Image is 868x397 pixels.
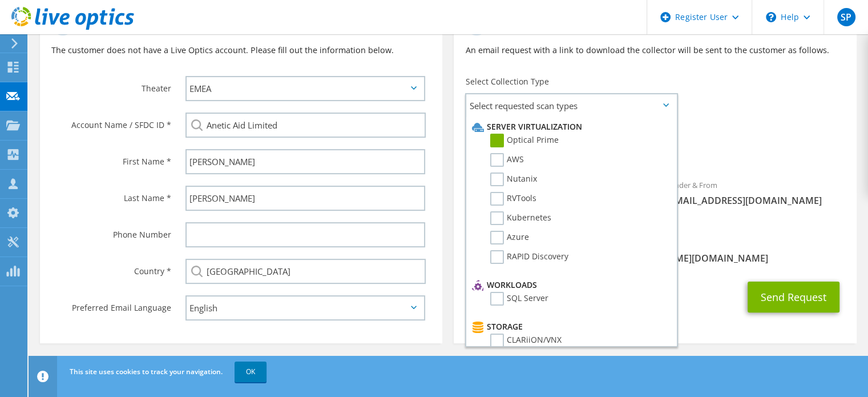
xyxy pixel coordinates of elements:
div: To [454,173,655,225]
p: The customer does not have a Live Optics account. Please fill out the information below. [51,44,431,57]
label: Nutanix [490,173,537,186]
a: OK [235,362,267,382]
span: [EMAIL_ADDRESS][DOMAIN_NAME] [667,194,845,207]
label: Preferred Email Language [51,295,171,314]
li: Server Virtualization [469,120,671,134]
button: Send Request [748,282,839,312]
div: Sender & From [655,173,857,212]
label: CLARiiON/VNX [490,334,562,347]
span: Select requested scan types [466,94,676,117]
label: RVTools [490,192,536,206]
label: First Name * [51,149,171,167]
div: CC & Reply To [454,231,856,270]
label: Optical Prime [490,134,559,147]
label: Account Name / SFDC ID * [51,113,171,131]
p: An email request with a link to download the collector will be sent to the customer as follows. [465,44,845,57]
label: Azure [490,231,529,244]
label: Theater [51,76,171,94]
div: Requested Collections [454,122,856,167]
label: Select Collection Type [465,76,548,87]
label: Last Name * [51,186,171,204]
label: Phone Number [51,222,171,240]
li: Workloads [469,278,671,292]
label: RAPID Discovery [490,250,568,264]
label: Country * [51,259,171,277]
label: SQL Server [490,292,548,306]
svg: \n [766,12,776,22]
label: AWS [490,153,524,167]
li: Storage [469,320,671,334]
label: Kubernetes [490,211,551,225]
span: This site uses cookies to track your navigation. [70,367,223,376]
span: SP [837,8,855,26]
